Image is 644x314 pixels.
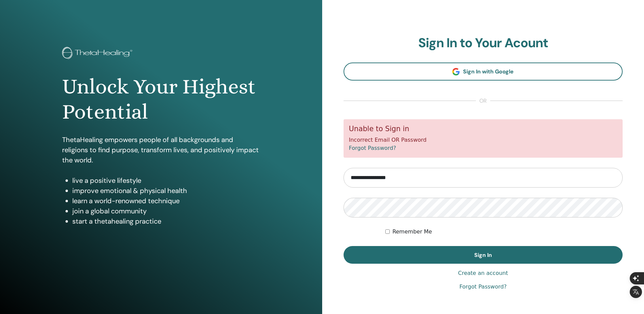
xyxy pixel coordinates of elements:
div: Keep me authenticated indefinitely or until I manually logout [385,228,623,236]
li: join a global community [72,206,260,216]
a: Forgot Password? [459,283,507,291]
span: Sign In [474,251,492,259]
li: live a positive lifestyle [72,175,260,186]
a: Sign In with Google [344,63,623,81]
li: learn a world-renowned technique [72,196,260,206]
a: Create an account [458,269,508,277]
span: Sign In with Google [463,68,514,75]
p: ThetaHealing empowers people of all backgrounds and religions to find purpose, transform lives, a... [62,135,260,165]
span: or [476,97,490,105]
h5: Unable to Sign in [349,125,618,133]
li: improve emotional & physical health [72,186,260,196]
label: Remember Me [392,228,432,236]
li: start a thetahealing practice [72,216,260,226]
div: Incorrect Email OR Password [344,119,623,158]
button: Sign In [344,246,623,264]
h1: Unlock Your Highest Potential [62,74,260,125]
a: Forgot Password? [349,145,396,151]
h2: Sign In to Your Acount [344,35,623,51]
